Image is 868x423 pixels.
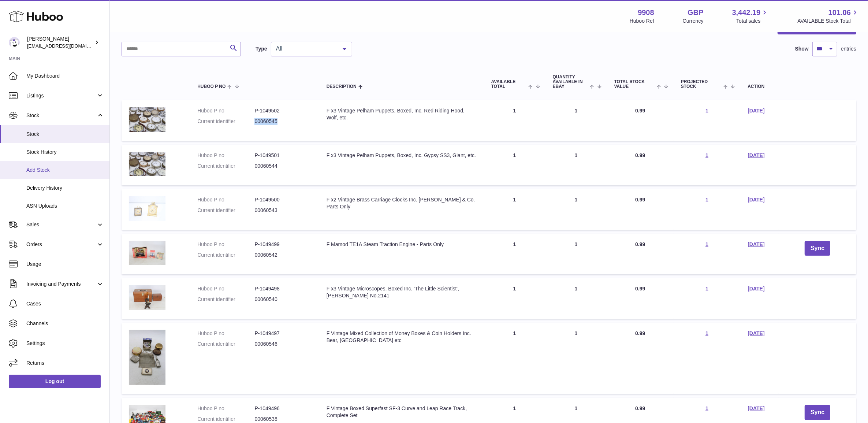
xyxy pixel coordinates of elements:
dt: Current identifier [197,118,254,125]
span: ASN Uploads [26,203,104,209]
a: 1 [705,241,708,247]
span: Invoicing and Payments [26,281,96,287]
div: [PERSON_NAME] [27,36,93,49]
dd: 00060545 [254,118,312,125]
a: [DATE] [748,108,764,114]
span: entries [841,45,856,52]
img: tbcollectables@hotmail.co.uk [9,37,20,48]
div: F x2 Vintage Brass Carriage Clocks Inc. [PERSON_NAME] & Co. Parts Only [327,196,477,210]
td: 1 [545,323,607,394]
dd: P-1049497 [254,330,312,337]
span: 0.99 [635,108,645,114]
td: 1 [484,145,545,186]
strong: 9908 [638,8,654,18]
div: F Mamod TE1A Steam Traction Engine - Parts Only [327,241,477,248]
span: Total sales [736,18,769,25]
dd: P-1049498 [254,285,312,292]
label: Type [256,45,267,52]
dd: P-1049502 [254,107,312,114]
td: 1 [545,145,607,186]
span: Stock History [26,149,104,156]
dt: Current identifier [197,341,254,348]
dt: Current identifier [197,416,254,423]
dd: 00060542 [254,252,312,259]
span: My Dashboard [26,73,104,79]
span: Cases [26,300,104,307]
td: 1 [484,278,545,319]
dt: Huboo P no [197,405,254,412]
td: 1 [545,100,607,141]
span: Huboo P no [197,84,226,89]
span: Orders [26,241,96,248]
div: F x3 Vintage Microscopes, Boxed Inc. 'The Little Scientist', [PERSON_NAME] No.2141 [327,285,477,299]
span: Settings [26,340,104,347]
span: Projected Stock [681,79,722,89]
dd: P-1049501 [254,152,312,159]
a: Log out [9,375,101,388]
span: AVAILABLE Total [491,79,527,89]
div: F x3 Vintage Pelham Puppets, Boxed, Inc. Gypsy SS3, Giant, etc. [327,152,477,159]
dt: Current identifier [197,163,254,170]
td: 1 [484,189,545,230]
div: F Vintage Boxed Superfast SF-3 Curve and Leap Race Track, Complete Set [327,405,477,419]
span: Delivery History [26,185,104,192]
span: Quantity Available in eBay [553,75,588,89]
dd: 00060540 [254,296,312,303]
span: Returns [26,360,104,367]
dt: Huboo P no [197,196,254,203]
button: Sync [805,241,830,256]
dd: P-1049499 [254,241,312,248]
span: AVAILABLE Stock Total [797,18,859,25]
dt: Current identifier [197,207,254,214]
span: All [274,45,337,52]
span: 0.99 [635,330,645,336]
span: 0.99 [635,241,645,247]
dt: Huboo P no [197,330,254,337]
span: Usage [26,261,104,268]
span: Stock [26,131,104,138]
td: 1 [545,189,607,230]
dt: Current identifier [197,296,254,303]
a: 101.06 AVAILABLE Stock Total [797,8,859,25]
span: Stock [26,112,96,119]
dt: Current identifier [197,252,254,259]
td: 1 [545,234,607,275]
dd: 00060538 [254,416,312,423]
button: Sync [805,405,830,420]
img: product image [129,330,165,385]
a: 1 [705,108,708,114]
span: Add Stock [26,167,104,174]
dt: Huboo P no [197,107,254,114]
a: 1 [705,330,708,336]
span: 0.99 [635,286,645,292]
td: 1 [545,278,607,319]
dd: 00060544 [254,163,312,170]
dt: Huboo P no [197,241,254,248]
strong: GBP [688,8,703,18]
a: 1 [705,197,708,203]
img: product image [129,241,165,266]
img: product image [129,196,165,221]
dd: P-1049496 [254,405,312,412]
dt: Huboo P no [197,285,254,292]
td: 1 [484,234,545,275]
span: 0.99 [635,405,645,411]
img: product image [129,285,165,310]
td: 1 [484,100,545,141]
span: Total stock value [614,79,655,89]
span: Channels [26,320,104,327]
td: 1 [484,323,545,394]
dd: 00060546 [254,341,312,348]
a: [DATE] [748,197,764,203]
div: Huboo Ref [630,18,654,25]
a: [DATE] [748,405,764,411]
div: F Vintage Mixed Collection of Money Boxes & Coin Holders Inc. Bear, [GEOGRAPHIC_DATA] etc [327,330,477,344]
a: 1 [705,152,708,158]
dd: P-1049500 [254,196,312,203]
span: 101.06 [828,8,851,18]
a: 1 [705,405,708,411]
span: Sales [26,221,96,228]
div: F x3 Vintage Pelham Puppets, Boxed, Inc. Red Riding Hood, Wolf, etc. [327,107,477,121]
a: 3,442.19 Total sales [732,8,769,25]
a: [DATE] [748,241,764,247]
